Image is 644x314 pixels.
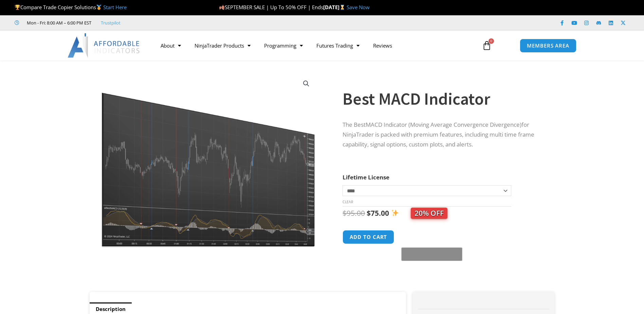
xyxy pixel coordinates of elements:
[366,38,399,53] a: Reviews
[366,121,521,128] span: MACD Indicator (Moving Average Convergence Divergence)
[340,5,345,10] img: ⌛
[96,5,102,10] img: 🥇
[343,208,365,218] bdi: 95.00
[154,38,474,53] nav: Menu
[25,19,91,27] span: Mon - Fri: 8:00 AM – 6:00 PM EST
[367,208,371,218] span: $
[323,4,347,11] strong: [DATE]
[472,36,502,55] a: 0
[15,5,20,10] img: 🏆
[343,208,347,218] span: $
[527,43,569,48] span: MEMBERS AREA
[343,230,394,244] button: Add to cart
[391,209,399,216] img: ✨
[343,173,389,181] label: Lifetime License
[343,199,353,204] a: Clear options
[367,208,389,218] bdi: 75.00
[219,5,224,10] img: 🍂
[15,4,127,11] span: Compare Trade Copier Solutions
[219,4,323,11] span: SEPTEMBER SALE | Up To 50% OFF | Ends
[103,4,127,11] a: Start Here
[343,87,541,111] h1: Best MACD Indicator
[520,39,576,53] a: MEMBERS AREA
[68,33,141,58] img: LogoAI | Affordable Indicators – NinjaTrader
[400,229,461,245] iframe: Secure express checkout frame
[257,38,310,53] a: Programming
[310,38,366,53] a: Futures Trading
[188,38,257,53] a: NinjaTrader Products
[154,38,188,53] a: About
[99,72,317,248] img: Best MACD
[411,208,447,219] span: 20% OFF
[401,247,462,261] button: Buy with GPay
[343,121,534,148] span: for NinjaTrader is packed with premium features, including multi time frame capability, signal op...
[343,121,366,128] span: The Best
[347,4,370,11] a: Save Now
[489,38,494,44] span: 0
[300,77,312,90] a: View full-screen image gallery
[101,19,121,27] a: Trustpilot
